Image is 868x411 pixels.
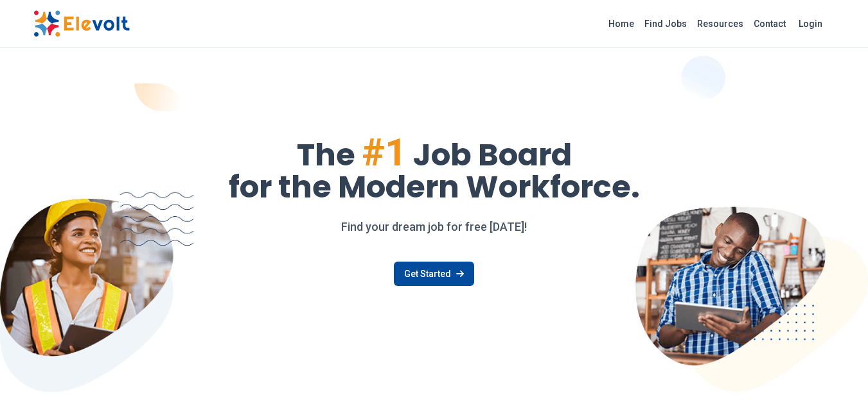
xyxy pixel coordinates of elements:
h1: The Job Board for the Modern Workforce. [33,133,835,203]
a: Resources [692,13,748,34]
a: Login [791,11,830,37]
a: Home [603,13,639,34]
span: #1 [362,130,407,175]
img: Elevolt [33,10,130,37]
a: Get Started [394,262,474,286]
a: Find Jobs [639,13,692,34]
a: Contact [748,13,791,34]
p: Find your dream job for free [DATE]! [33,218,835,236]
iframe: Chat Widget [804,349,868,411]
